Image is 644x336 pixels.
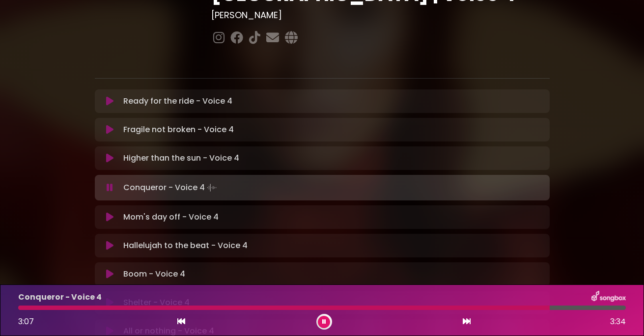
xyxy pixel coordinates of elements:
[123,124,234,136] p: Fragile not broken - Voice 4
[18,291,102,303] p: Conqueror - Voice 4
[123,211,219,223] p: Mom's day off - Voice 4
[123,240,248,252] p: Hallelujah to the beat - Voice 4
[591,291,626,304] img: songbox-logo-white.png
[123,95,232,107] p: Ready for the ride - Voice 4
[211,10,550,21] h3: [PERSON_NAME]
[205,181,219,195] img: waveform4.gif
[123,152,239,164] p: Higher than the sun - Voice 4
[123,268,185,280] p: Boom - Voice 4
[123,181,219,195] p: Conqueror - Voice 4
[610,316,626,328] span: 3:34
[18,316,34,327] span: 3:07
